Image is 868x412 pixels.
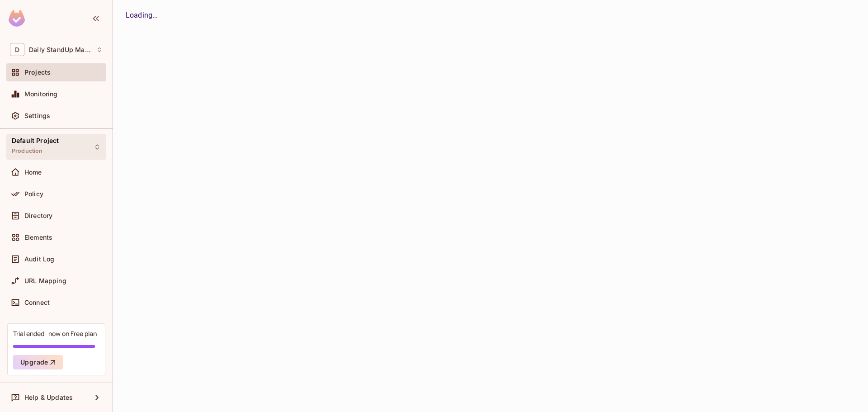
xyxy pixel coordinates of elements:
span: Projects [24,69,51,76]
span: Default Project [12,137,59,144]
img: SReyMgAAAABJRU5ErkJggg== [9,10,25,27]
span: Workspace: Daily StandUp Manager [29,46,92,53]
span: Elements [24,234,52,241]
span: Help & Updates [24,394,73,401]
span: Home [24,169,42,176]
button: Upgrade [13,355,63,369]
div: Loading... [126,10,855,21]
span: Directory [24,212,52,219]
span: Settings [24,112,50,119]
span: Connect [24,299,50,306]
span: Monitoring [24,90,58,98]
span: Policy [24,190,43,198]
span: URL Mapping [24,277,66,284]
div: Trial ended- now on Free plan [13,329,97,338]
span: Production [12,147,43,155]
span: D [10,43,24,56]
span: Audit Log [24,256,54,263]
